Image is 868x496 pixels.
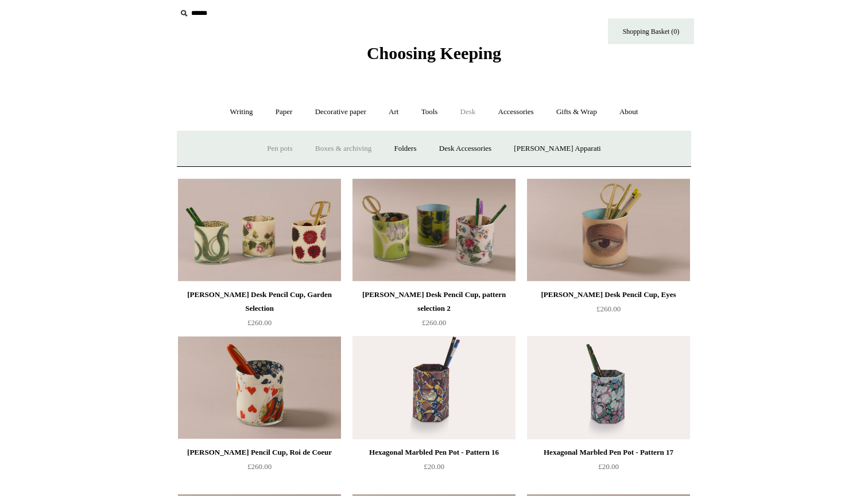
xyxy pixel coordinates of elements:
[609,97,649,127] a: About
[367,53,501,61] a: Choosing Keeping
[257,134,303,164] a: Pen pots
[527,336,690,439] a: Hexagonal Marbled Pen Pot - Pattern 17 Hexagonal Marbled Pen Pot - Pattern 17
[178,446,341,493] a: [PERSON_NAME] Pencil Cup, Roi de Coeur £260.00
[598,462,619,471] span: £20.00
[488,97,544,127] a: Accessories
[546,97,607,127] a: Gifts & Wrap
[265,97,303,127] a: Paper
[305,134,382,164] a: Boxes & archiving
[352,336,516,439] img: Hexagonal Marbled Pen Pot - Pattern 16
[527,178,690,282] img: John Derian Desk Pencil Cup, Eyes
[367,44,501,63] span: Choosing Keeping
[352,288,516,335] a: [PERSON_NAME] Desk Pencil Cup, pattern selection 2 £260.00
[527,446,690,493] a: Hexagonal Marbled Pen Pot - Pattern 17 £20.00
[352,446,516,493] a: Hexagonal Marbled Pen Pot - Pattern 16 £20.00
[424,462,444,471] span: £20.00
[378,97,409,127] a: Art
[181,446,338,459] div: [PERSON_NAME] Pencil Cup, Roi de Coeur
[181,288,338,315] div: [PERSON_NAME] Desk Pencil Cup, Garden Selection
[355,288,513,315] div: [PERSON_NAME] Desk Pencil Cup, pattern selection 2
[596,304,621,313] span: £260.00
[429,134,502,164] a: Desk Accessories
[608,18,694,44] a: Shopping Basket (0)
[384,134,427,164] a: Folders
[450,97,486,127] a: Desk
[527,178,690,282] a: John Derian Desk Pencil Cup, Eyes John Derian Desk Pencil Cup, Eyes
[178,178,341,282] img: John Derian Desk Pencil Cup, Garden Selection
[178,288,341,335] a: [PERSON_NAME] Desk Pencil Cup, Garden Selection £260.00
[530,288,687,302] div: [PERSON_NAME] Desk Pencil Cup, Eyes
[247,318,272,327] span: £260.00
[355,446,513,459] div: Hexagonal Marbled Pen Pot - Pattern 16
[178,178,341,282] a: John Derian Desk Pencil Cup, Garden Selection John Derian Desk Pencil Cup, Garden Selection
[503,134,611,164] a: [PERSON_NAME] Apparati
[178,336,341,439] a: John Derian Desk Pencil Cup, Roi de Coeur John Derian Desk Pencil Cup, Roi de Coeur
[527,288,690,335] a: [PERSON_NAME] Desk Pencil Cup, Eyes £260.00
[527,336,690,439] img: Hexagonal Marbled Pen Pot - Pattern 17
[530,446,687,459] div: Hexagonal Marbled Pen Pot - Pattern 17
[305,97,377,127] a: Decorative paper
[352,178,516,282] a: John Derian Desk Pencil Cup, pattern selection 2 John Derian Desk Pencil Cup, pattern selection 2
[178,336,341,439] img: John Derian Desk Pencil Cup, Roi de Coeur
[247,462,272,471] span: £260.00
[220,97,263,127] a: Writing
[411,97,448,127] a: Tools
[422,318,446,327] span: £260.00
[352,178,516,282] img: John Derian Desk Pencil Cup, pattern selection 2
[352,336,516,439] a: Hexagonal Marbled Pen Pot - Pattern 16 Hexagonal Marbled Pen Pot - Pattern 16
